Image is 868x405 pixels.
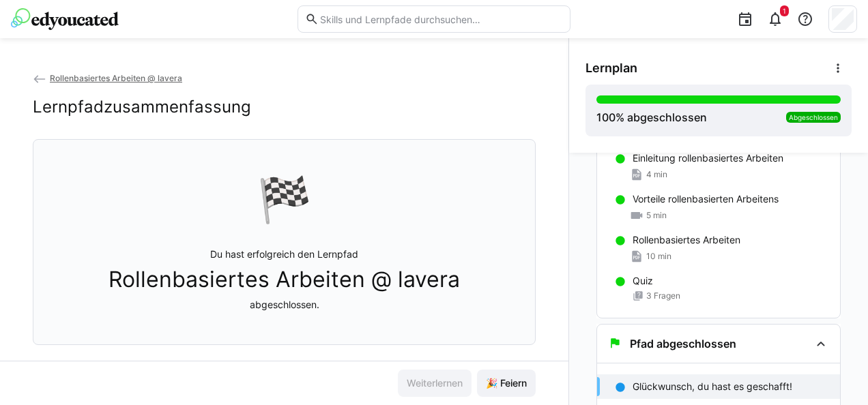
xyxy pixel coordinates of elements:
p: Vorteile rollenbasierten Arbeitens [633,192,779,206]
p: Quiz [633,274,653,288]
a: Rollenbasiertes Arbeiten @ lavera [33,73,182,83]
button: Weiterlernen [398,370,472,397]
p: Rollenbasiertes Arbeiten [633,233,740,247]
div: % abgeschlossen [596,109,707,125]
p: Einleitung rollenbasiertes Arbeiten [633,151,783,165]
span: Rollenbasiertes Arbeiten @ lavera [108,267,460,292]
span: 5 min [646,210,667,221]
input: Skills und Lernpfade durchsuchen… [319,13,563,25]
span: 1 [783,7,786,15]
div: 🏁 [257,172,312,226]
h3: Pfad abgeschlossen [630,337,736,350]
p: Du hast erfolgreich den Lernpfad abgeschlossen. [108,247,460,312]
span: Rollenbasiertes Arbeiten @ lavera [50,73,182,83]
span: 10 min [646,251,671,262]
span: 🎉 Feiern [484,376,529,390]
span: 100 [596,110,616,124]
h2: Lernpfadzusammenfassung [33,97,251,117]
span: Weiterlernen [405,376,465,390]
p: Glückwunsch, du hast es geschafft! [633,380,792,393]
span: Lernplan [585,61,637,76]
span: Abgeschlossen [789,113,838,121]
button: 🎉 Feiern [477,370,536,397]
span: 3 Fragen [646,290,680,301]
span: 4 min [646,169,667,180]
